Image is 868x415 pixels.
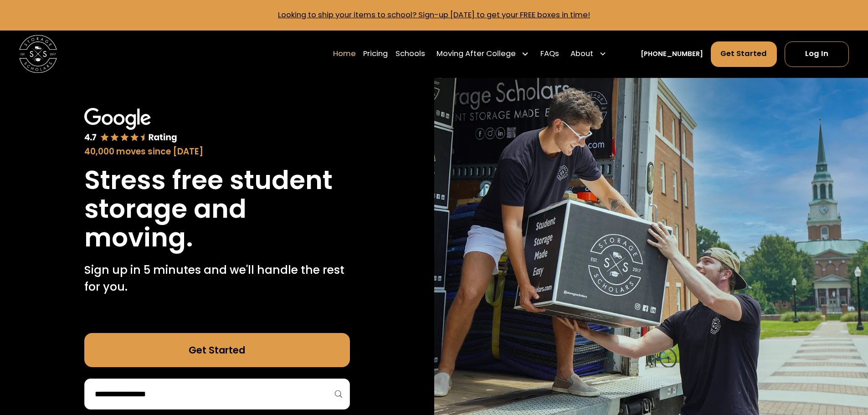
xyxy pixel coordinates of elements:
[333,41,356,67] a: Home
[84,261,350,296] p: Sign up in 5 minutes and we'll handle the rest for you.
[84,145,350,158] div: 40,000 moves since [DATE]
[711,41,777,67] a: Get Started
[84,333,350,367] a: Get Started
[395,41,425,67] a: Schools
[84,166,350,252] h1: Stress free student storage and moving.
[540,41,559,67] a: FAQs
[278,10,590,20] a: Looking to ship your items to school? Sign-up [DATE] to get your FREE boxes in time!
[363,41,388,67] a: Pricing
[641,49,703,59] a: [PHONE_NUMBER]
[570,48,593,60] div: About
[84,108,177,143] img: Google 4.7 star rating
[433,41,533,67] div: Moving After College
[437,48,516,60] div: Moving After College
[19,35,57,73] img: Storage Scholars main logo
[567,41,611,67] div: About
[785,41,849,67] a: Log In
